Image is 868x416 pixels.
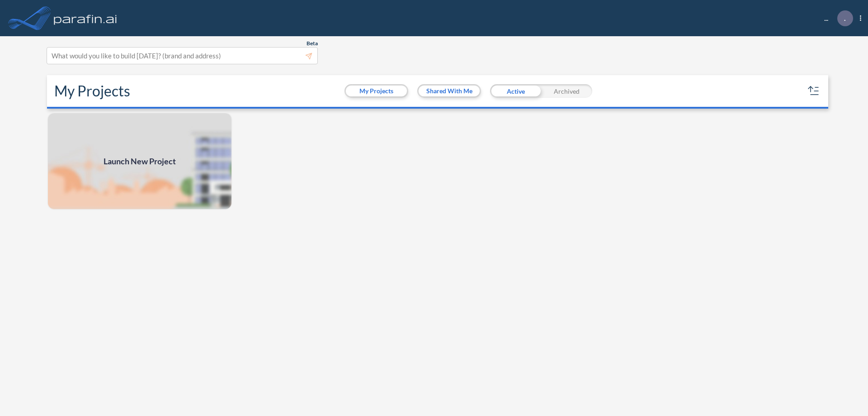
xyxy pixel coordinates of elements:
[54,82,130,100] h2: My Projects
[811,10,861,26] div: ...
[807,84,821,98] button: sort
[104,155,176,167] span: Launch New Project
[541,84,592,98] div: Archived
[47,112,232,210] img: add
[844,14,846,22] p: .
[47,112,232,210] a: Launch New Project
[490,84,541,98] div: Active
[52,9,119,27] img: logo
[346,86,407,96] button: My Projects
[419,86,480,96] button: Shared With Me
[307,40,318,47] span: Beta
